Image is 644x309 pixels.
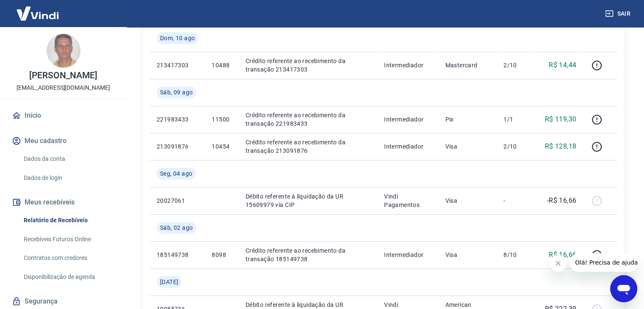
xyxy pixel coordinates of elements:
p: Visa [445,196,490,205]
span: Olá! Precisa de ajuda? [5,6,71,13]
a: Recebíveis Futuros Online [20,231,116,248]
p: Mastercard [445,61,490,69]
p: Intermediador [384,115,431,124]
button: Meu cadastro [10,132,116,150]
p: 8/10 [503,251,528,259]
p: 2/10 [503,61,528,69]
p: Visa [445,142,490,151]
button: Sair [603,6,634,22]
p: Crédito referente ao recebimento da transação 213417303 [246,57,370,74]
a: Dados da conta [20,150,116,168]
p: - [503,196,528,205]
p: 8098 [212,251,232,259]
p: Crédito referente ao recebimento da transação 185149738 [246,246,370,263]
p: Vindi Pagamentos [384,192,431,209]
p: 221983433 [157,115,198,124]
p: [EMAIL_ADDRESS][DOMAIN_NAME] [17,83,110,92]
a: Relatório de Recebíveis [20,212,116,229]
p: 11500 [212,115,232,124]
a: Disponibilização de agenda [20,268,116,286]
button: Meus recebíveis [10,193,116,212]
img: Vindi [10,0,65,26]
iframe: Botão para abrir a janela de mensagens [610,275,637,302]
p: Visa [445,251,490,259]
a: Início [10,106,116,125]
p: Intermediador [384,251,431,259]
p: Crédito referente ao recebimento da transação 213091876 [246,138,370,155]
p: 213417303 [157,61,198,69]
p: [PERSON_NAME] [29,71,97,80]
span: Sáb, 02 ago [160,223,193,232]
p: R$ 14,44 [549,60,576,70]
a: Dados de login [20,169,116,187]
p: Intermediador [384,142,431,151]
p: Crédito referente ao recebimento da transação 221983433 [246,111,370,128]
p: Intermediador [384,61,431,69]
p: 185149738 [157,251,198,259]
p: -R$ 16,66 [547,196,577,206]
p: 2/10 [503,142,528,151]
span: Sáb, 09 ago [160,88,193,97]
span: Dom, 10 ago [160,34,195,42]
p: R$ 128,18 [545,141,577,152]
iframe: Mensagem da empresa [570,253,637,272]
p: 10454 [212,142,232,151]
iframe: Fechar mensagem [550,255,567,272]
p: 10488 [212,61,232,69]
p: Débito referente à liquidação da UR 15609979 via CIP [246,192,370,209]
span: Seg, 04 ago [160,169,192,178]
p: R$ 16,66 [549,250,576,260]
span: [DATE] [160,278,178,286]
p: Pix [445,115,490,124]
p: 20027061 [157,196,198,205]
img: ace7878d-ab73-4507-b469-bd8e06f0bafb.jpeg [47,34,80,68]
p: 1/1 [503,115,528,124]
p: 213091876 [157,142,198,151]
p: R$ 119,30 [545,114,577,124]
a: Contratos com credores [20,249,116,267]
